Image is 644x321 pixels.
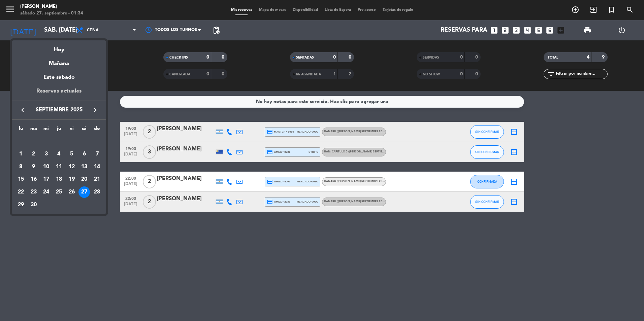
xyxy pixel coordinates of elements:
div: 7 [91,148,103,160]
div: 28 [91,186,103,198]
td: 20 de septiembre de 2025 [78,173,91,186]
div: 15 [15,174,27,185]
div: 19 [66,174,77,185]
button: keyboard_arrow_right [89,106,101,114]
div: 14 [91,161,103,173]
td: 28 de septiembre de 2025 [91,186,103,199]
div: 13 [78,161,90,173]
td: 6 de septiembre de 2025 [78,148,91,160]
td: 24 de septiembre de 2025 [40,186,53,199]
div: 8 [15,161,27,173]
td: 19 de septiembre de 2025 [65,173,78,186]
div: 6 [78,148,90,160]
th: martes [27,125,40,135]
td: 27 de septiembre de 2025 [78,186,91,199]
td: 22 de septiembre de 2025 [14,186,27,199]
td: 23 de septiembre de 2025 [27,186,40,199]
div: 16 [28,174,39,185]
td: 30 de septiembre de 2025 [27,199,40,211]
td: 9 de septiembre de 2025 [27,160,40,173]
td: 17 de septiembre de 2025 [40,173,53,186]
div: 20 [78,174,90,185]
div: 26 [66,186,77,198]
div: Este sábado [12,68,106,87]
i: keyboard_arrow_left [19,106,27,114]
td: 10 de septiembre de 2025 [40,160,53,173]
th: miércoles [40,125,53,135]
div: 23 [28,186,39,198]
div: 30 [28,199,39,211]
i: keyboard_arrow_right [91,106,99,114]
div: 12 [66,161,77,173]
div: Reservas actuales [12,87,106,101]
td: 29 de septiembre de 2025 [14,199,27,211]
div: 5 [66,148,77,160]
td: 2 de septiembre de 2025 [27,148,40,160]
div: 22 [15,186,27,198]
td: 18 de septiembre de 2025 [53,173,65,186]
div: 24 [40,186,52,198]
div: Mañana [12,54,106,68]
div: 4 [53,148,65,160]
td: 8 de septiembre de 2025 [14,160,27,173]
div: 27 [78,186,90,198]
div: 2 [28,148,39,160]
td: 15 de septiembre de 2025 [14,173,27,186]
td: 4 de septiembre de 2025 [53,148,65,160]
div: 10 [40,161,52,173]
td: 5 de septiembre de 2025 [65,148,78,160]
td: 7 de septiembre de 2025 [91,148,103,160]
th: lunes [14,125,27,135]
div: 18 [53,174,65,185]
button: keyboard_arrow_left [17,106,29,114]
td: 3 de septiembre de 2025 [40,148,53,160]
div: 3 [40,148,52,160]
td: 14 de septiembre de 2025 [91,160,103,173]
div: 21 [91,174,103,185]
td: 11 de septiembre de 2025 [53,160,65,173]
div: 11 [53,161,65,173]
td: 1 de septiembre de 2025 [14,148,27,160]
div: 9 [28,161,39,173]
th: jueves [53,125,65,135]
div: 17 [40,174,52,185]
td: 13 de septiembre de 2025 [78,160,91,173]
td: 12 de septiembre de 2025 [65,160,78,173]
td: 25 de septiembre de 2025 [53,186,65,199]
td: 26 de septiembre de 2025 [65,186,78,199]
td: 21 de septiembre de 2025 [91,173,103,186]
div: 29 [15,199,27,211]
div: 1 [15,148,27,160]
td: 16 de septiembre de 2025 [27,173,40,186]
div: 25 [53,186,65,198]
td: SEP. [14,135,103,148]
span: septiembre 2025 [29,106,89,114]
div: Hoy [12,40,106,54]
th: sábado [78,125,91,135]
th: domingo [91,125,103,135]
th: viernes [65,125,78,135]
